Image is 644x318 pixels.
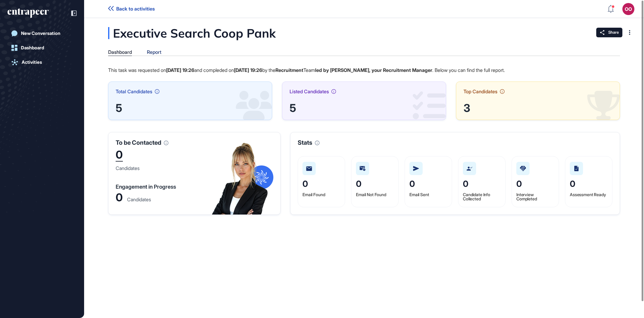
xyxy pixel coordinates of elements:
div: 0 [116,193,123,202]
img: candidate-info-collected.0d179624.svg [466,167,472,171]
span: Share [608,30,619,35]
span: Total Candidates [116,89,152,94]
div: Activities [22,60,42,65]
strong: Recruitment [275,67,303,73]
div: Dashboard [108,49,132,55]
span: Email Not Found [356,192,386,197]
span: Top Candidates [463,89,497,94]
span: Email Found [302,192,325,197]
div: entrapeer-logo [8,8,49,18]
button: OO [622,3,634,15]
a: Dashboard [8,42,77,54]
div: New Conversation [21,31,60,36]
span: Email Sent [409,192,429,197]
div: Dashboard [21,45,44,51]
img: mail-not-found.6d6f3542.svg [360,166,366,171]
span: Assessment Ready [570,192,606,197]
span: Back to activities [116,6,155,12]
span: 0 [463,179,468,189]
div: 5 [116,103,265,113]
span: Interview Completed [516,192,537,201]
img: mail-sent.2f0bcde8.svg [413,166,419,171]
a: Activities [8,56,77,68]
strong: led by [PERSON_NAME], your Recruitment Manager [315,67,432,73]
div: 5 [290,103,439,113]
div: Engagement in Progress [116,184,176,190]
img: mail-found.beeca5f9.svg [306,166,312,171]
span: Listed Candidates [290,89,329,94]
span: Stats [298,140,312,146]
div: Candidates [127,197,151,202]
div: Report [147,49,161,55]
span: Candidate Info Collected [463,192,490,201]
span: To be Contacted [116,140,161,146]
img: assessment-ready.310c9921.svg [574,166,579,171]
div: Executive Search Coop Pank [108,27,336,39]
div: 3 [463,103,612,113]
span: 0 [516,179,522,189]
a: Back to activities [108,6,155,12]
span: 0 [409,179,415,189]
span: 0 [356,179,361,189]
strong: [DATE] 19:26 [166,67,194,73]
a: New Conversation [8,27,77,39]
span: 0 [570,179,575,189]
strong: [DATE] 19:26 [234,67,262,73]
div: 0 [116,149,123,162]
p: This task was requested on and compleded on by the Team . Below you can find the full report. [108,66,620,74]
div: Candidates [116,166,140,171]
span: 0 [302,179,308,189]
img: interview-completed.2e5fb22e.svg [520,166,526,171]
